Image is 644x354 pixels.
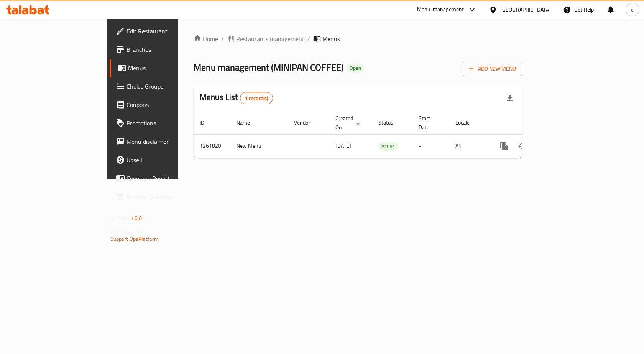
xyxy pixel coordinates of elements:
a: Coverage Report [110,169,214,188]
span: Promotions [127,119,208,128]
span: 1 record(s) [240,95,273,102]
span: Choice Groups [127,82,208,91]
span: ID [200,118,214,127]
a: Grocery Checklist [110,188,214,206]
span: Locale [455,118,480,127]
span: [DATE] [335,141,351,151]
a: Restaurants management [227,34,304,43]
div: [GEOGRAPHIC_DATA] [500,5,551,14]
span: Coupons [127,100,208,109]
span: Restaurants management [236,34,304,43]
td: New Menu [230,134,288,158]
span: Menu disclaimer [127,137,208,146]
span: Add New Menu [469,64,516,74]
div: Menu-management [417,5,464,14]
span: Name [237,118,260,127]
a: Promotions [110,114,214,132]
span: Version: [110,213,129,223]
a: Choice Groups [110,77,214,95]
td: - [412,134,449,158]
div: Export file [501,89,519,107]
button: Change Status [513,137,532,155]
div: Active [378,142,398,151]
span: 1.0.0 [130,213,142,223]
span: Coverage Report [127,174,208,183]
button: more [495,137,513,155]
div: Total records count [240,92,273,104]
span: Get support on: [110,226,146,236]
span: Menus [128,63,208,72]
table: enhanced table [194,111,575,158]
span: Status [378,118,403,127]
td: All [449,134,489,158]
span: e [631,5,634,14]
a: Menus [110,59,214,77]
li: / [307,34,310,43]
span: Grocery Checklist [127,192,208,201]
nav: breadcrumb [194,34,522,43]
span: Branches [127,45,208,54]
a: Upsell [110,151,214,169]
div: Open [347,64,364,73]
a: Support.OpsPlatform [110,234,159,244]
a: Edit Restaurant [110,22,214,40]
span: Upsell [127,155,208,165]
a: Coupons [110,95,214,114]
li: / [221,34,224,43]
span: Edit Restaurant [127,26,208,36]
span: Created On [335,114,363,132]
span: Active [378,142,398,151]
span: Menus [322,34,340,43]
span: Vendor [294,118,320,127]
th: Actions [489,111,575,135]
h2: Menus List [200,92,273,104]
span: Start Date [419,114,440,132]
button: Add New Menu [463,62,522,76]
a: Branches [110,40,214,59]
a: Menu disclaimer [110,132,214,151]
span: Open [347,65,364,71]
span: Menu management ( MINIPAN COFFEE ) [194,59,343,76]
